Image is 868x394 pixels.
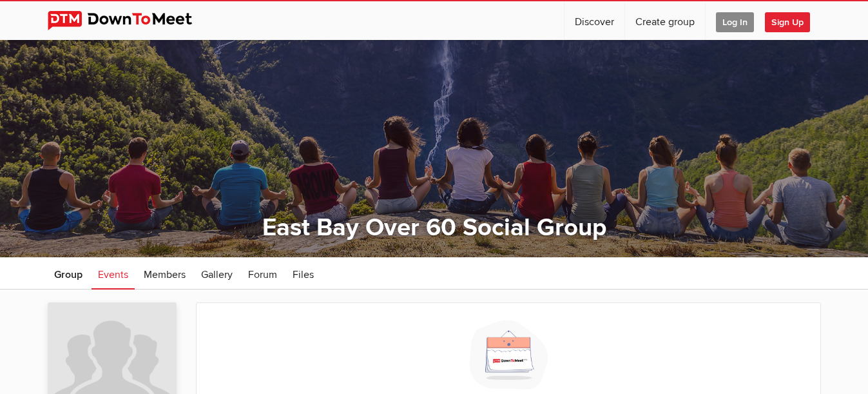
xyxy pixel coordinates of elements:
a: Sign Up [765,1,820,40]
span: Events [98,268,128,281]
img: DownToMeet [48,11,212,30]
a: Group [48,257,89,290]
a: Files [286,257,320,290]
span: Members [144,268,186,281]
a: Create group [625,1,705,40]
a: Discover [564,1,624,40]
span: Gallery [201,268,233,281]
span: Sign Up [765,12,810,32]
a: Events [92,257,135,290]
span: Log In [716,12,754,32]
span: Files [293,268,314,281]
a: Members [137,257,192,290]
a: Forum [242,257,284,290]
span: Forum [248,268,277,281]
a: Gallery [195,257,239,290]
a: East Bay Over 60 Social Group [262,213,606,242]
a: Log In [706,1,764,40]
span: Group [54,268,82,281]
